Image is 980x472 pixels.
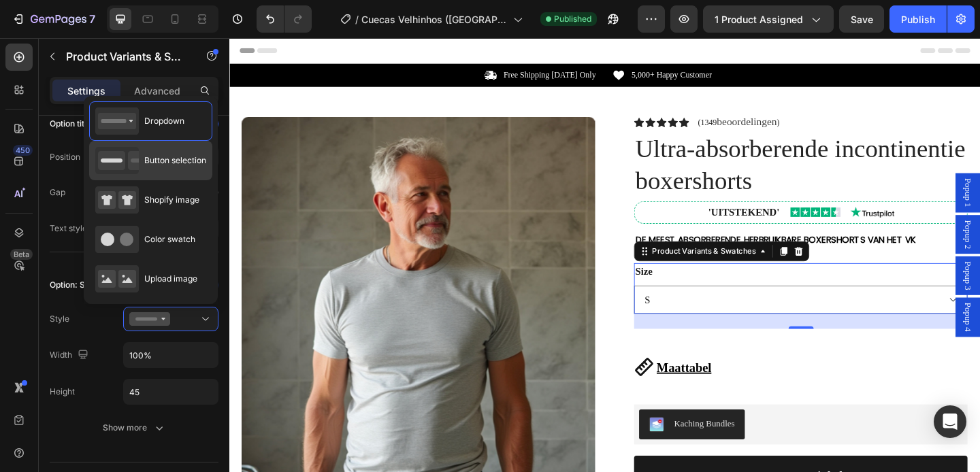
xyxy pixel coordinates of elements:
span: Upload image [144,273,197,285]
u: Maattabel [465,351,525,366]
input: Auto [124,380,218,404]
h1: Ultra-absorberende incontinentie boxershorts [440,101,803,175]
p: Advanced [134,84,180,98]
a: Maattabel [440,333,541,382]
iframe: Design area [229,38,980,472]
div: Open Intercom Messenger [934,405,966,438]
input: Auto [124,343,218,367]
button: 7 [5,5,101,33]
span: Color swatch [144,233,195,246]
span: 1 product assigned [715,12,803,27]
span: Shopify image [144,194,199,206]
button: Kaching Bundles [446,404,561,437]
strong: DE MEEST ABSORBERENDE HERBRUIKBARE BOXERSHORTS VAN HET VK [442,212,747,226]
div: Gap [50,186,65,199]
div: 450 [13,145,33,156]
img: gempages_580367979112301077-cfeaac4c-5fd6-4418-844c-fc828da97700.webp [610,184,665,195]
p: 5,000+ Happy Customer [438,35,525,46]
p: 7 [89,11,95,27]
span: Button selection [144,154,206,167]
div: Undo/Redo [257,5,312,33]
div: Position [50,148,99,167]
button: Publish [889,5,947,33]
p: Settings [67,84,105,98]
span: Popup 4 [796,288,810,319]
img: KachingBundles.png [457,412,473,428]
legend: Size [440,245,462,264]
div: Kaching Bundles [484,412,550,426]
span: Popup 2 [796,198,810,229]
strong: 'UITSTEKEND' [521,184,599,195]
span: Save [851,14,873,25]
span: Popup 1 [796,152,810,184]
div: Option title [50,118,91,130]
div: Show more [103,421,166,435]
button: Save [839,5,884,33]
span: Cuecas Velhinhos ([GEOGRAPHIC_DATA]) - [DATE] 10:55:07 [361,12,508,27]
p: Free Shipping [DATE] Only [298,35,399,46]
button: 1 product assigned [703,5,834,33]
div: Height [50,386,75,398]
span: ) [595,86,598,97]
div: Width [50,346,91,365]
span: Popup 3 [796,243,810,274]
div: Beta [10,249,33,260]
span: / [355,12,359,27]
span: (1349 [510,86,530,97]
div: Publish [901,12,935,27]
p: Product Variants & Swatches [66,48,182,65]
div: Style [50,313,69,325]
button: Show more [50,416,218,440]
span: Published [554,13,591,25]
span: beoordelingen [530,84,595,97]
div: Option: Size [50,279,97,291]
img: gempages_580367979112301077-a35bad69-ac8c-4a0c-882d-6adf04e659f3.webp [676,184,723,195]
div: Product Variants & Swatches [457,226,575,238]
span: Dropdown [144,115,184,127]
div: Text style [50,222,87,235]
